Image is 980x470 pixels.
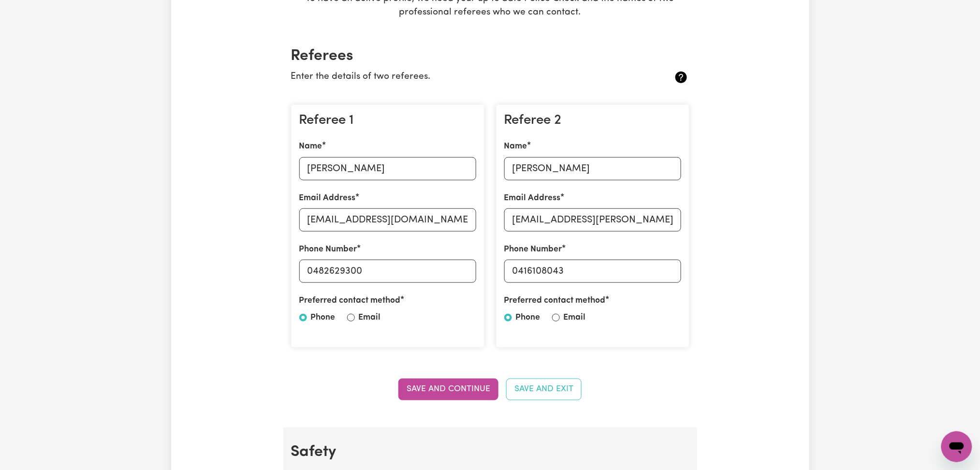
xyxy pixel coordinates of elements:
label: Preferred contact method [299,294,401,307]
h3: Referee 1 [299,113,476,129]
label: Phone Number [299,243,357,256]
label: Phone [516,311,541,324]
h2: Referees [291,47,689,65]
h3: Referee 2 [504,113,681,129]
p: Enter the details of two referees. [291,70,623,84]
label: Email [564,311,586,324]
button: Save and Exit [506,379,582,400]
iframe: Button to launch messaging window [941,431,972,462]
label: Email [359,311,381,324]
button: Save and Continue [398,379,498,400]
label: Preferred contact method [504,294,606,307]
label: Email Address [504,192,561,205]
label: Phone [311,311,336,324]
h2: Safety [291,443,689,461]
label: Name [299,140,322,153]
label: Email Address [299,192,356,205]
label: Phone Number [504,243,562,256]
label: Name [504,140,527,153]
